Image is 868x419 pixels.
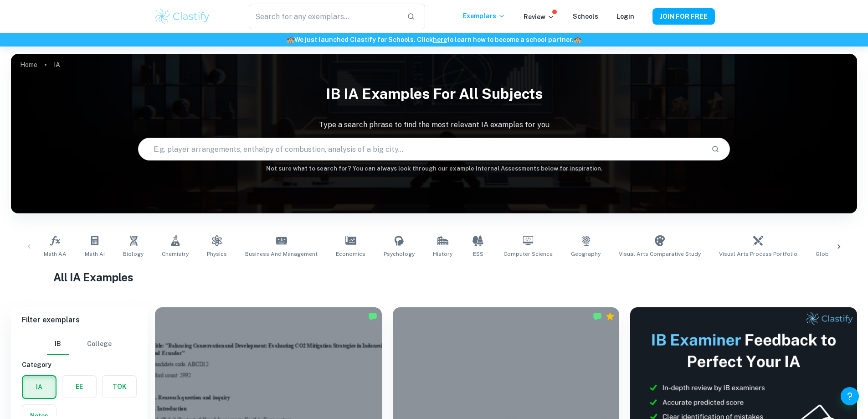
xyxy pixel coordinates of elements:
h6: Filter exemplars [11,307,148,333]
span: Biology [123,250,144,258]
span: Chemistry [162,250,189,258]
p: Type a search phrase to find the most relevant IA examples for you [11,119,857,130]
button: TOK [103,376,136,398]
h1: All IA Examples [53,269,815,285]
h1: IB IA examples for all subjects [11,79,857,109]
p: IA [54,60,60,70]
span: Global Politics [816,250,855,258]
span: Computer Science [503,250,553,258]
input: E.g. player arrangements, enthalpy of combustion, analysis of a big city... [139,136,704,162]
button: Search [708,141,723,157]
span: Visual Arts Comparative Study [619,250,701,258]
span: 🏫 [574,36,581,43]
button: JOIN FOR FREE [652,8,715,25]
span: History [433,250,452,258]
img: Marked [368,312,377,321]
button: Help and Feedback [841,387,859,405]
div: Premium [606,312,615,321]
button: EE [62,376,96,398]
img: Marked [593,312,602,321]
button: College [87,333,112,355]
span: ESS [473,250,483,258]
span: Business and Management [245,250,318,258]
input: Search for any exemplars... [249,4,399,29]
h6: Not sure what to search for? You can always look through our example Internal Assessments below f... [11,164,857,173]
a: here [433,36,447,43]
span: Geography [571,250,601,258]
h6: We just launched Clastify for Schools. Click to learn how to become a school partner. [2,35,866,45]
p: Review [524,12,555,22]
h6: Category [22,360,137,370]
button: IB [47,333,69,355]
span: 🏫 [287,36,294,43]
a: Schools [573,13,598,20]
span: Economics [336,250,365,258]
p: Exemplars [463,11,505,21]
a: Home [20,58,37,71]
button: IA [23,376,56,398]
img: Clastify logo [154,7,211,26]
div: Filter type choice [47,333,112,355]
span: Physics [207,250,227,258]
span: Visual Arts Process Portfolio [719,250,797,258]
span: Psychology [384,250,415,258]
span: Math AI [85,250,105,258]
span: Math AA [44,250,67,258]
a: Login [616,13,634,20]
